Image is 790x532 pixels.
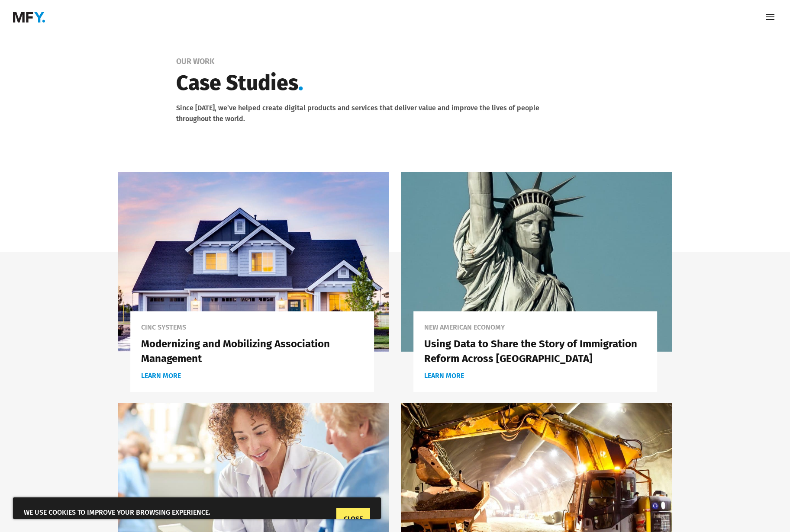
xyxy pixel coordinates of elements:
h1: Case Studies [176,69,542,102]
div: Our Work [176,57,672,66]
a: New American EconomyUsing Data to Share the Story of Immigration Reform Across [GEOGRAPHIC_DATA]l... [413,311,657,392]
a: CLOSE [336,508,370,530]
img: MaybeForYou. [13,12,45,22]
p: CINC Systems [141,322,363,332]
span: learn more [424,370,646,381]
span: learn more [141,370,363,381]
span: . [298,71,303,96]
a: CINC SystemsModernizing and Mobilizing Association Managementlearn more [130,311,374,392]
img: Using Data to Share the Story of Immigration Reform Across America [401,172,672,352]
h5: We use cookies to improve your browsing experience. [24,508,370,519]
h2: Modernizing and Mobilizing Association Management [141,337,363,366]
p: Since [DATE], we’ve helped create digital products and services that deliver value and improve th... [176,103,542,125]
p: New American Economy [424,322,646,332]
img: Modernizing and Mobilizing Association Management [118,172,389,352]
h2: Using Data to Share the Story of Immigration Reform Across [GEOGRAPHIC_DATA] [424,337,646,366]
